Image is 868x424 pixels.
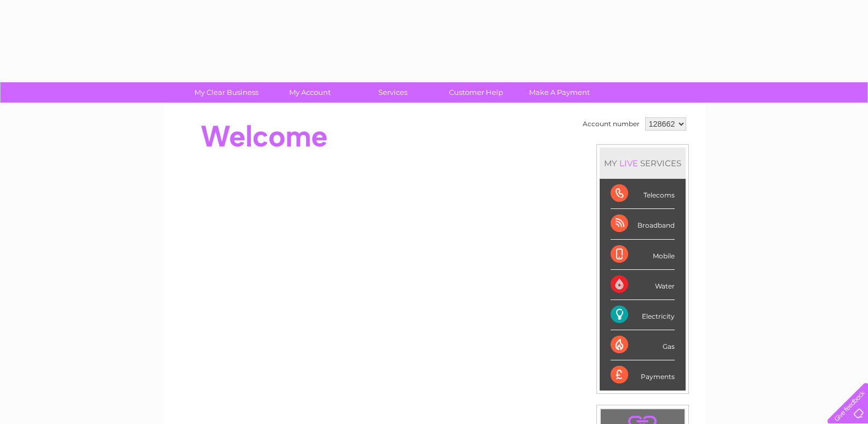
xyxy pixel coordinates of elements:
[617,158,640,168] div: LIVE
[611,270,675,300] div: Water
[580,115,642,133] td: Account number
[611,330,675,360] div: Gas
[348,82,438,103] a: Services
[611,300,675,330] div: Electricity
[431,82,521,103] a: Customer Help
[611,179,675,209] div: Telecoms
[611,240,675,270] div: Mobile
[265,82,355,103] a: My Account
[611,209,675,239] div: Broadband
[181,82,272,103] a: My Clear Business
[600,148,686,179] div: MY SERVICES
[611,360,675,390] div: Payments
[514,82,605,103] a: Make A Payment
